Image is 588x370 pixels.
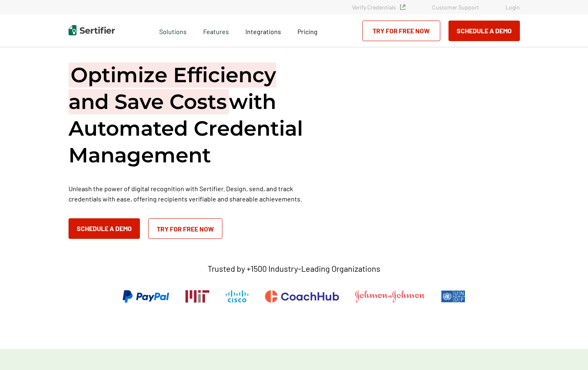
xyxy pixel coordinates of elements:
[245,25,281,36] a: Integrations
[69,62,315,169] h1: with Automated Credential Management
[362,21,440,41] a: Try for Free Now
[203,25,229,36] span: Features
[69,62,276,114] span: Optimize Efficiency and Save Costs
[69,183,315,204] p: Unleash the power of digital recognition with Sertifier. Design, send, and track credentials with...
[441,290,465,303] img: UNDP
[185,290,209,303] img: Massachusetts Institute of Technology
[245,28,281,35] span: Integrations
[226,290,249,303] img: Cisco
[400,5,405,10] img: Verified
[297,25,318,36] a: Pricing
[208,264,380,274] p: Trusted by +1500 Industry-Leading Organizations
[123,290,169,303] img: PayPal
[159,25,187,36] span: Solutions
[297,28,318,35] span: Pricing
[506,4,520,11] a: Login
[355,290,424,303] img: Johnson & Johnson
[69,25,115,35] img: Sertifier | Digital Credentialing Platform
[432,4,479,11] a: Customer Support
[352,4,405,11] a: Verify Credentials
[265,290,339,303] img: CoachHub
[148,218,222,239] a: Try for Free Now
